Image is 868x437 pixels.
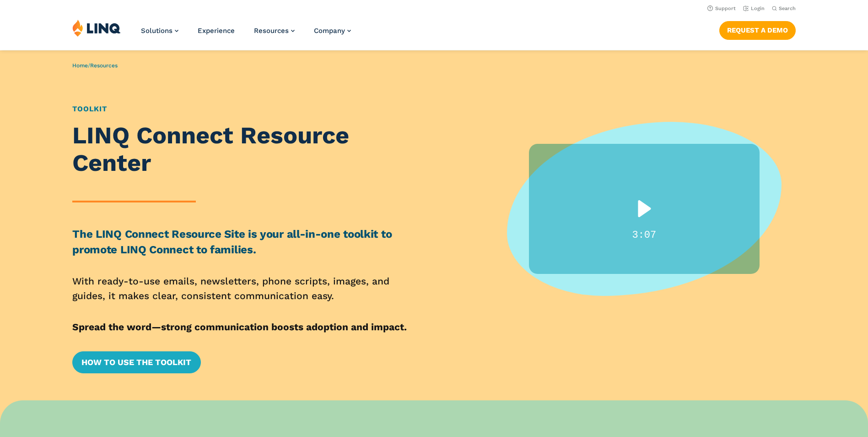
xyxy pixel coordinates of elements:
[254,27,295,35] a: Resources
[141,27,173,35] span: Solutions
[72,62,88,69] a: Home
[90,62,118,69] a: Resources
[719,19,796,39] nav: Button Navigation
[779,5,796,11] span: Search
[314,27,345,35] span: Company
[529,229,760,243] div: 3:07
[772,5,796,12] button: Open Search Bar
[72,62,118,69] span: /
[141,19,351,49] nav: Primary Navigation
[72,321,407,333] strong: Spread the word—strong communication boosts adoption and impact.
[743,5,765,11] a: Login
[72,351,200,373] a: How to Use the Toolkit
[72,228,392,256] strong: The LINQ Connect Resource Site is your all-in-one toolkit to promote LINQ Connect to families.
[72,19,121,37] img: LINQ | K‑12 Software
[72,122,423,177] h1: LINQ Connect Resource Center
[719,21,796,39] a: Request a Demo
[198,27,235,35] a: Experience
[314,27,351,35] a: Company
[141,27,178,35] a: Solutions
[707,5,736,11] a: Support
[615,190,674,227] div: Play
[72,104,107,113] a: Toolkit
[254,27,289,35] span: Resources
[72,274,423,303] p: With ready-to-use emails, newsletters, phone scripts, images, and guides, it makes clear, consist...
